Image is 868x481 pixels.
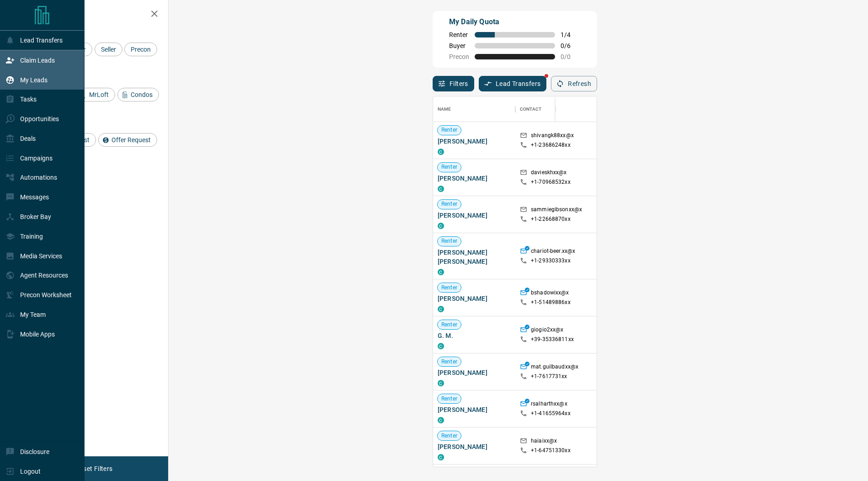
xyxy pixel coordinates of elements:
div: Offer Request [98,133,157,147]
div: condos.ca [438,343,444,349]
p: +1- 70968532xx [531,178,571,186]
span: Renter [438,321,461,329]
span: [PERSON_NAME] [438,442,511,451]
p: +1- 22668870xx [531,215,571,223]
div: condos.ca [438,223,444,229]
span: [PERSON_NAME] [438,294,511,303]
button: Refresh [551,76,597,91]
p: +1- 23686248xx [531,141,571,149]
button: Filters [433,76,474,91]
div: Precon [124,43,157,56]
p: giogio2xx@x [531,326,563,336]
span: [PERSON_NAME] [438,174,511,183]
p: +1- 51489886xx [531,299,571,306]
span: Condos [127,91,156,98]
span: [PERSON_NAME] [438,405,511,414]
span: Renter [438,163,461,171]
span: Seller [98,46,119,53]
p: My Daily Quota [449,16,581,27]
span: Offer Request [108,136,154,144]
div: Condos [117,88,159,102]
div: Name [433,96,515,122]
p: chariot-beer.xx@x [531,247,575,257]
span: Precon [449,53,469,60]
div: condos.ca [438,149,444,155]
span: [PERSON_NAME] [438,368,511,377]
button: Reset Filters [69,461,118,476]
span: [PERSON_NAME] [PERSON_NAME] [438,248,511,266]
div: Seller [95,43,122,56]
p: rsalharthxx@x [531,400,567,410]
p: bshadowixx@x [531,289,569,299]
span: Renter [438,284,461,292]
div: condos.ca [438,186,444,192]
span: Precon [127,46,154,53]
h2: Filters [29,9,159,20]
p: +1- 64751330xx [531,447,571,454]
div: condos.ca [438,269,444,275]
span: Renter [438,432,461,440]
p: davieskhxx@x [531,169,567,178]
span: Renter [438,358,461,366]
div: MrLoft [76,88,115,102]
p: haiaixx@x [531,437,557,447]
span: MrLoft [86,91,112,98]
div: condos.ca [438,417,444,423]
span: Renter [438,395,461,403]
span: 0 / 0 [561,53,581,60]
div: Contact [520,96,541,122]
span: [PERSON_NAME] [438,211,511,220]
p: sammiegibsonxx@x [531,206,582,215]
span: 1 / 4 [561,31,581,38]
div: condos.ca [438,454,444,460]
span: Renter [438,126,461,134]
span: G. M. [438,331,511,340]
p: +1- 41655964xx [531,410,571,417]
span: [PERSON_NAME] [438,137,511,146]
div: Name [438,96,451,122]
div: Contact [515,96,588,122]
div: condos.ca [438,306,444,312]
p: shivangk88xx@x [531,132,574,141]
p: mat.guilbaudxx@x [531,363,578,373]
span: 0 / 6 [561,42,581,49]
button: Lead Transfers [479,76,547,91]
div: condos.ca [438,380,444,386]
span: Renter [438,237,461,245]
p: +1- 29330333xx [531,257,571,265]
span: Renter [438,200,461,208]
p: +1- 7617731xx [531,373,567,380]
span: Renter [449,31,469,38]
p: +39- 35336811xx [531,336,574,343]
span: Buyer [449,42,469,49]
